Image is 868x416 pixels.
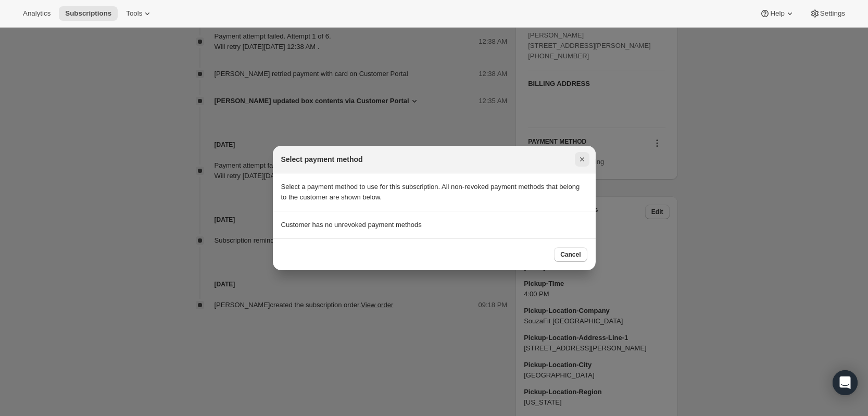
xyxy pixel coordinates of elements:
p: Customer has no unrevoked payment methods [281,220,587,230]
button: Analytics [17,6,57,21]
button: Tools [120,6,159,21]
button: Help [753,6,801,21]
span: Analytics [23,9,51,18]
button: Cancel [554,247,587,262]
span: Tools [126,9,142,18]
span: Settings [820,9,845,18]
h2: Select payment method [281,154,363,165]
span: Subscriptions [65,9,111,18]
p: Select a payment method to use for this subscription. All non-revoked payment methods that belong... [281,182,587,203]
button: Close [575,152,589,167]
span: Help [770,9,784,18]
button: Subscriptions [59,6,118,21]
span: Cancel [560,250,581,259]
button: Settings [803,6,851,21]
div: Open Intercom Messenger [833,370,858,395]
